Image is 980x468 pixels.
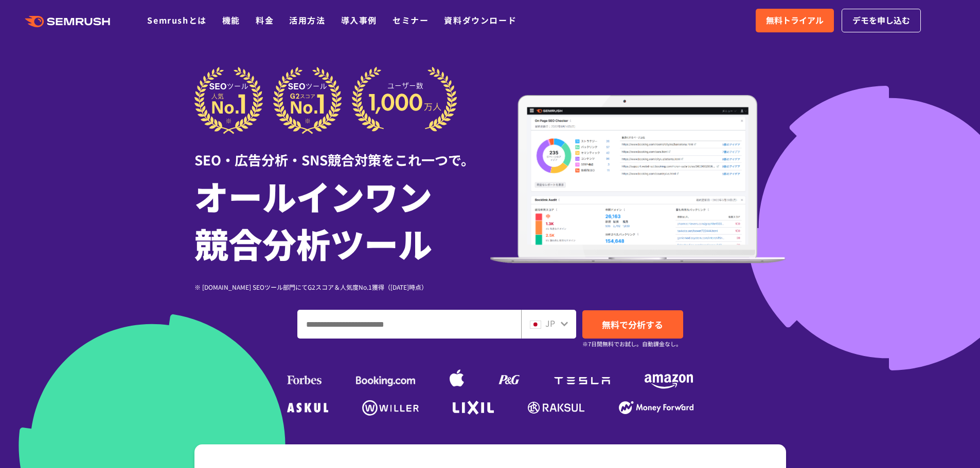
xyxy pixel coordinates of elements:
a: デモを申し込む [842,9,921,32]
a: セミナー [393,14,429,26]
small: ※7日間無料でお試し。自動課金なし。 [582,339,682,349]
span: デモを申し込む [852,14,910,27]
a: Semrushとは [147,14,206,26]
a: 資料ダウンロード [444,14,516,26]
a: 無料で分析する [582,310,683,339]
a: 活用方法 [289,14,325,26]
span: 無料トライアル [766,14,824,27]
h1: オールインワン 競合分析ツール [194,172,490,267]
a: 無料トライアル [756,9,834,32]
a: 導入事例 [341,14,377,26]
div: ※ [DOMAIN_NAME] SEOツール部門にてG2スコア＆人気度No.1獲得（[DATE]時点） [194,282,490,292]
a: 料金 [256,14,274,26]
input: ドメイン、キーワードまたはURLを入力してください [298,310,521,338]
span: 無料で分析する [602,318,663,331]
div: SEO・広告分析・SNS競合対策をこれ一つで。 [194,134,490,170]
span: JP [545,317,555,329]
a: 機能 [222,14,240,26]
